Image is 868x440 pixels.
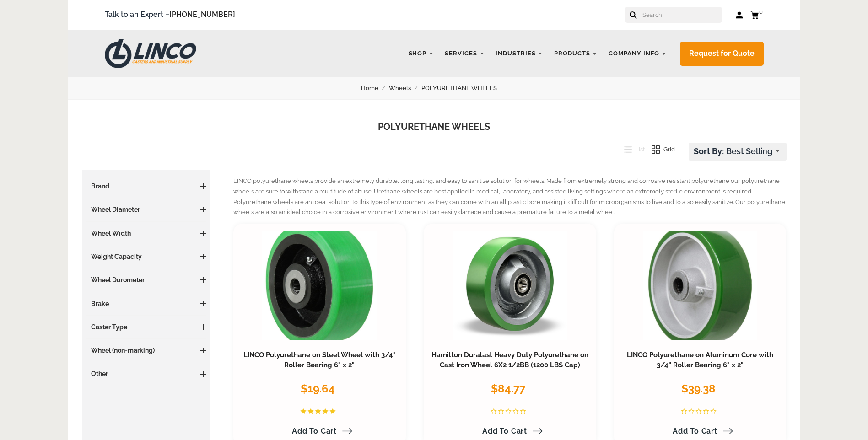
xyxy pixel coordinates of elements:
a: Home [361,83,389,93]
a: Services [440,45,489,63]
span: $19.64 [301,382,335,395]
h3: Wheel Width [86,229,206,238]
span: Add to Cart [292,427,337,435]
h3: Other [86,369,206,378]
span: $84.77 [491,382,525,395]
button: Grid [645,143,675,156]
input: Search [642,7,722,23]
a: Add to Cart [477,424,543,439]
a: Hamilton Duralast Heavy Duty Polyurethane on Cast Iron Wheel 6X2 1/2BB (1200 LBS Cap) [431,351,588,369]
h3: Brake [86,299,206,308]
a: POLYURETHANE WHEELS [421,83,507,93]
span: Talk to an Expert – [105,9,235,21]
span: 0 [759,8,763,15]
img: LINCO CASTERS & INDUSTRIAL SUPPLY [105,39,196,68]
span: Add to Cart [673,427,717,435]
a: Industries [491,45,547,63]
h3: Wheel Diameter [86,205,206,214]
a: Company Info [604,45,671,63]
h3: Brand [86,182,206,191]
button: List [617,143,645,156]
p: LINCO polyurethane wheels provide an extremely durable, long lasting, and easy to sanitize soluti... [233,176,787,218]
h3: Wheel Durometer [86,275,206,284]
a: Add to Cart [286,424,352,439]
span: $39.38 [681,382,716,395]
a: 0 [750,9,764,21]
h3: Weight Capacity [86,252,206,261]
a: [PHONE_NUMBER] [169,10,235,19]
h3: Wheel (non-marking) [86,346,206,355]
h3: Caster Type [86,322,206,332]
span: Add to Cart [482,427,527,435]
h1: POLYURETHANE WHEELS [82,120,787,134]
a: Wheels [389,83,421,93]
a: Products [550,45,602,63]
a: Log in [736,11,744,20]
a: LINCO Polyurethane on Steel Wheel with 3/4" Roller Bearing 6" x 2" [243,351,396,369]
a: Add to Cart [667,424,733,439]
a: Shop [404,45,438,63]
a: Request for Quote [680,42,764,66]
a: LINCO Polyurethane on Aluminum Core with 3/4" Roller Bearing 6" x 2" [627,351,773,369]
